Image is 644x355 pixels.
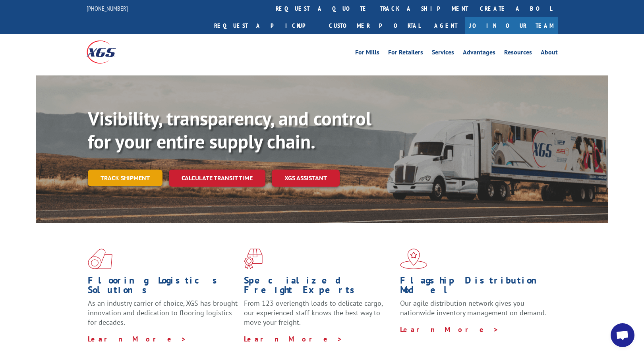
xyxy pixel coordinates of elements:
[426,17,465,34] a: Agent
[169,170,265,187] a: Calculate transit time
[88,334,187,343] a: Learn More >
[504,49,532,58] a: Resources
[88,276,238,299] h1: Flooring Logistics Solutions
[323,17,426,34] a: Customer Portal
[400,325,499,334] a: Learn More >
[465,17,558,34] a: Join Our Team
[400,276,550,299] h1: Flagship Distribution Model
[400,249,427,269] img: xgs-icon-flagship-distribution-model-red
[244,249,263,269] img: xgs-icon-focused-on-flooring-red
[272,170,340,187] a: XGS ASSISTANT
[88,106,371,154] b: Visibility, transparency, and control for your entire supply chain.
[244,299,394,334] p: From 123 overlength loads to delicate cargo, our experienced staff knows the best way to move you...
[400,299,546,317] span: Our agile distribution network gives you nationwide inventory management on demand.
[388,49,423,58] a: For Retailers
[244,334,343,343] a: Learn More >
[88,299,238,327] span: As an industry carrier of choice, XGS has brought innovation and dedication to flooring logistics...
[541,49,558,58] a: About
[463,49,495,58] a: Advantages
[88,170,162,186] a: Track shipment
[355,49,379,58] a: For Mills
[432,49,454,58] a: Services
[208,17,323,34] a: Request a pickup
[88,249,112,269] img: xgs-icon-total-supply-chain-intelligence-red
[87,4,128,12] a: [PHONE_NUMBER]
[244,276,394,299] h1: Specialized Freight Experts
[611,323,634,347] div: Open chat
